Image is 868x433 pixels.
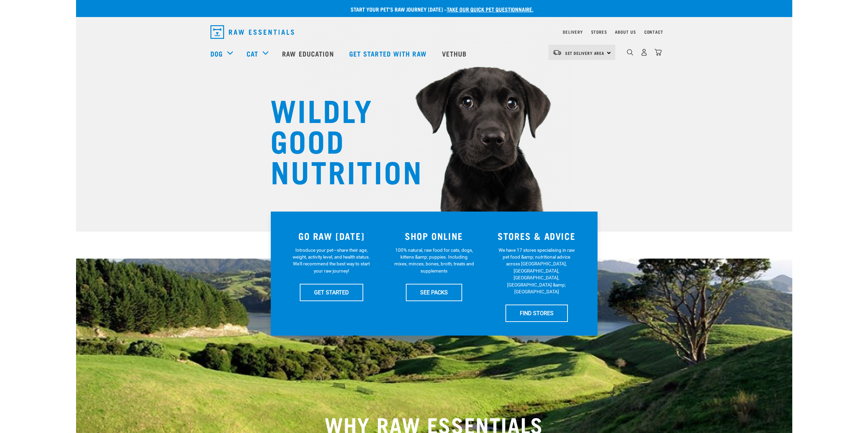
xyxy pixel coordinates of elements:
img: van-moving.png [553,49,562,56]
a: SEE PACKS [406,284,462,301]
a: Dog [210,48,223,59]
p: 100% natural, raw food for cats, dogs, kittens &amp; puppies. Including mixes, minces, bones, bro... [394,247,474,275]
span: Set Delivery Area [565,52,605,54]
a: About Us [615,31,636,33]
a: Get started with Raw [342,40,435,67]
h3: STORES & ADVICE [489,231,584,241]
a: Raw Education [275,40,342,67]
a: Cat [247,48,258,59]
a: FIND STORES [505,305,568,322]
img: Raw Essentials Logo [210,25,294,39]
a: Delivery [563,31,583,33]
nav: dropdown navigation [205,22,663,42]
a: Stores [591,31,607,33]
h3: SHOP ONLINE [387,231,481,241]
p: Start your pet’s raw journey [DATE] – [81,5,797,13]
h3: GO RAW [DATE] [284,231,379,241]
a: GET STARTED [300,284,363,301]
a: Vethub [435,40,475,67]
a: Contact [644,31,663,33]
nav: dropdown navigation [76,40,792,67]
img: user.png [641,49,648,56]
img: home-icon-1@2x.png [627,49,633,56]
p: We have 17 stores specialising in raw pet food &amp; nutritional advice across [GEOGRAPHIC_DATA],... [497,247,577,295]
img: home-icon@2x.png [654,49,662,56]
a: take our quick pet questionnaire. [447,7,533,11]
h1: WILDLY GOOD NUTRITION [270,94,407,186]
p: Introduce your pet—share their age, weight, activity level, and health status. We'll recommend th... [291,247,371,275]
